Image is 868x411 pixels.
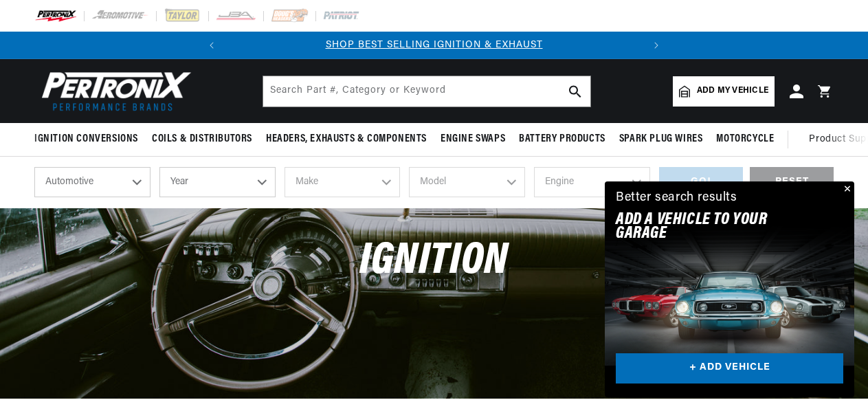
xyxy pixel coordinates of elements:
select: Engine [534,167,650,197]
summary: Coils & Distributors [145,123,259,155]
summary: Motorcycle [709,123,781,155]
summary: Ignition Conversions [34,123,145,155]
summary: Engine Swaps [434,123,512,155]
span: Ignition Conversions [34,132,138,146]
h2: Add A VEHICLE to your garage [616,213,809,241]
input: Search Part #, Category or Keyword [263,76,590,107]
div: Announcement [225,38,643,53]
span: Battery Products [519,132,605,146]
select: Make [285,167,401,197]
img: Pertronix [34,67,192,115]
button: Translation missing: en.sections.announcements.next_announcement [643,32,670,59]
button: search button [560,76,590,107]
select: Year [159,167,276,197]
summary: Headers, Exhausts & Components [259,123,434,155]
div: RESET [750,167,834,198]
a: SHOP BEST SELLING IGNITION & EXHAUST [326,40,543,50]
select: Model [409,167,525,197]
div: 1 of 2 [225,38,643,53]
div: Better search results [616,188,737,208]
span: Spark Plug Wires [619,132,703,146]
summary: Battery Products [512,123,612,155]
a: + ADD VEHICLE [616,353,843,384]
span: Motorcycle [716,132,774,146]
span: Add my vehicle [697,85,768,98]
span: Coils & Distributors [152,132,252,146]
summary: Spark Plug Wires [612,123,710,155]
select: Ride Type [34,167,151,197]
button: Close [838,181,854,198]
span: Engine Swaps [441,132,505,146]
span: Headers, Exhausts & Components [266,132,427,146]
span: Ignition [359,239,509,284]
button: Translation missing: en.sections.announcements.previous_announcement [198,32,225,59]
a: Add my vehicle [673,76,775,107]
